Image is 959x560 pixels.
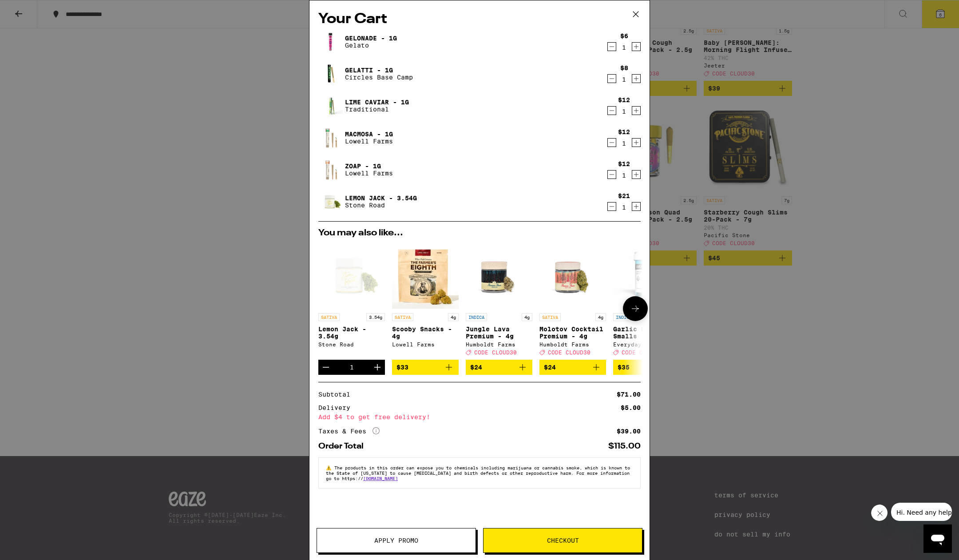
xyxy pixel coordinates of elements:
[318,414,641,420] div: Add $4 to get free delivery!
[632,106,641,115] button: Increment
[539,326,606,340] p: Molotov Cocktail Premium - 4g
[363,476,398,481] a: [DOMAIN_NAME]
[318,391,357,397] div: Subtotal
[620,32,628,40] div: $6
[618,204,630,211] div: 1
[318,29,343,54] img: Gelonade - 1g
[318,326,385,340] p: Lemon Jack - 3.54g
[318,242,385,360] a: Open page for Lemon Jack - 3.54g from Stone Road
[326,465,334,470] span: ⚠️
[544,364,556,371] span: $24
[618,140,630,147] div: 1
[617,391,641,397] div: $71.00
[613,342,680,347] div: Everyday
[350,364,354,371] div: 1
[522,313,532,321] p: 4g
[621,405,641,411] div: $5.00
[891,503,952,521] iframe: Message from company
[392,242,459,309] img: Lowell Farms - Scooby Snacks - 4g
[326,465,630,481] span: The products in this order can expose you to chemicals including marijuana or cannabis smoke, whi...
[613,360,680,375] button: Add to bag
[632,74,641,83] button: Increment
[366,313,385,321] p: 3.54g
[871,504,888,521] iframe: Close message
[618,96,630,103] div: $12
[632,42,641,51] button: Increment
[613,326,680,340] p: Garlic Dreams Smalls - 3.5g
[595,313,606,321] p: 4g
[345,202,417,209] p: Stone Road
[632,170,641,179] button: Increment
[470,364,482,371] span: $24
[608,442,641,450] div: $115.00
[618,364,630,371] span: $35
[345,106,409,113] p: Traditional
[317,528,476,553] button: Apply Promo
[345,138,393,145] p: Lowell Farms
[607,106,616,115] button: Decrement
[539,342,606,347] div: Humboldt Farms
[466,360,532,375] button: Add to bag
[483,528,642,553] button: Checkout
[618,128,630,135] div: $12
[345,170,393,177] p: Lowell Farms
[345,74,413,81] p: Circles Base Camp
[318,9,641,29] h2: Your Cart
[620,44,628,51] div: 1
[370,360,385,375] button: Increment
[466,242,532,309] img: Humboldt Farms - Jungle Lava Premium - 4g
[539,242,606,309] img: Humboldt Farms - Molotov Cocktail Premium - 4g
[5,6,64,13] span: Hi. Need any help?
[607,138,616,147] button: Decrement
[613,313,634,321] p: INDICA
[345,195,417,202] a: Lemon Jack - 3.54g
[392,313,413,321] p: SATIVA
[607,42,616,51] button: Decrement
[620,64,628,71] div: $8
[607,170,616,179] button: Decrement
[618,192,630,199] div: $21
[345,67,413,74] a: Gelatti - 1g
[466,313,487,321] p: INDICA
[607,202,616,211] button: Decrement
[539,313,561,321] p: SATIVA
[613,242,680,309] img: Everyday - Garlic Dreams Smalls - 3.5g
[618,172,630,179] div: 1
[618,160,630,167] div: $12
[466,326,532,340] p: Jungle Lava Premium - 4g
[392,360,459,375] button: Add to bag
[620,76,628,83] div: 1
[345,163,393,170] a: Zoap - 1g
[318,360,333,375] button: Decrement
[613,242,680,360] a: Open page for Garlic Dreams Smalls - 3.5g from Everyday
[923,524,952,553] iframe: Button to launch messaging window
[618,108,630,115] div: 1
[607,74,616,83] button: Decrement
[539,242,606,360] a: Open page for Molotov Cocktail Premium - 4g from Humboldt Farms
[318,442,370,450] div: Order Total
[318,189,343,214] img: Lemon Jack - 3.54g
[632,138,641,147] button: Increment
[345,99,409,106] a: Lime Caviar - 1g
[617,428,641,434] div: $39.00
[345,131,393,138] a: Macmosa - 1g
[318,342,385,347] div: Stone Road
[318,427,380,435] div: Taxes & Fees
[318,157,343,182] img: Zoap - 1g
[318,93,343,118] img: Lime Caviar - 1g
[466,242,532,360] a: Open page for Jungle Lava Premium - 4g from Humboldt Farms
[396,364,408,371] span: $33
[539,360,606,375] button: Add to bag
[622,350,664,355] span: CODE CLOUD30
[318,61,343,86] img: Gelatti - 1g
[548,350,590,355] span: CODE CLOUD30
[345,35,397,42] a: Gelonade - 1g
[632,202,641,211] button: Increment
[318,229,641,238] h2: You may also like...
[474,350,517,355] span: CODE CLOUD30
[318,125,343,150] img: Macmosa - 1g
[318,405,357,411] div: Delivery
[466,342,532,347] div: Humboldt Farms
[448,313,459,321] p: 4g
[547,537,579,544] span: Checkout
